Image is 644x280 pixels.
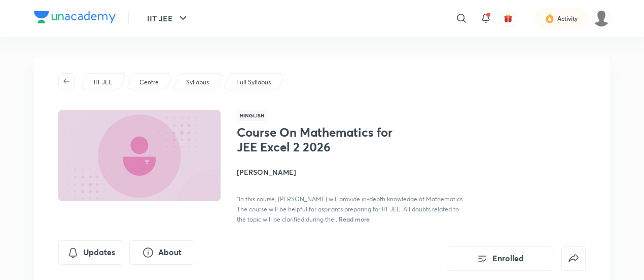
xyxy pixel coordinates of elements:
[34,11,116,23] img: Company Logo
[58,240,123,265] button: Updates
[237,110,267,121] span: Hinglish
[186,78,209,87] p: Syllabus
[237,167,464,177] h4: [PERSON_NAME]
[34,11,116,26] a: Company Logo
[57,109,222,202] img: Thumbnail
[235,78,273,87] a: Full Syllabus
[593,10,610,27] img: Gaurav Sharma
[139,78,159,87] p: Centre
[94,78,112,87] p: IIT JEE
[129,240,194,265] button: About
[447,246,553,271] button: Enrolled
[237,195,464,223] span: "In this course, [PERSON_NAME] will provide in-depth knowledge of Mathematics. The course will be...
[237,125,403,154] h1: Course On Mathematics for JEE Excel 2 2026
[500,10,516,26] button: avatar
[545,12,554,24] img: activity
[141,8,195,28] button: IIT JEE
[92,78,114,87] a: IIT JEE
[339,215,370,223] span: Read more
[138,78,161,87] a: Centre
[561,246,586,271] button: false
[185,78,211,87] a: Syllabus
[236,78,271,87] p: Full Syllabus
[504,14,513,23] img: avatar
